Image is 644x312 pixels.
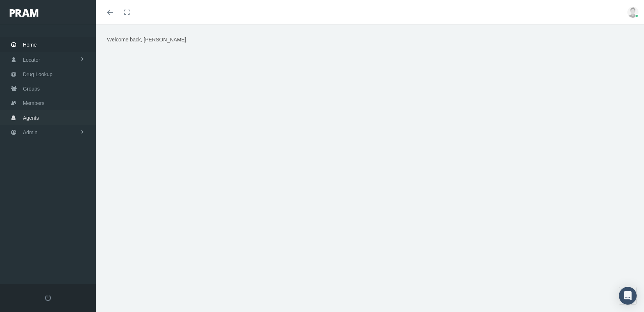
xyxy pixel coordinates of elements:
[23,96,44,110] span: Members
[23,111,39,125] span: Agents
[107,37,187,43] span: Welcome back, [PERSON_NAME].
[23,82,40,96] span: Groups
[23,38,37,52] span: Home
[10,9,38,17] img: PRAM_20_x_78.png
[23,67,52,81] span: Drug Lookup
[23,53,40,67] span: Locator
[627,7,638,18] img: user-placeholder.jpg
[23,125,38,139] span: Admin
[619,287,637,305] div: Open Intercom Messenger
